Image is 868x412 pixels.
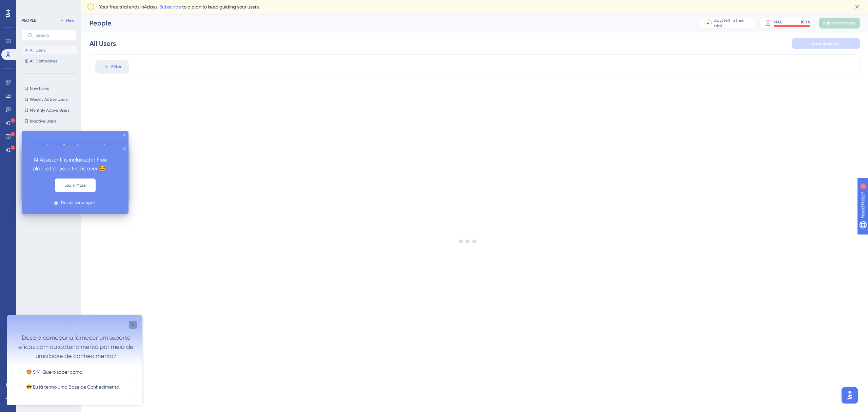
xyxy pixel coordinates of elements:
span: New Users [30,86,49,91]
span: Need Help? [16,2,42,10]
button: New Users [22,85,77,93]
button: New [58,16,77,24]
input: Search [36,33,71,38]
p: 'Knowledge Base' is included in Free plan, after your trial is over 🤩 [33,142,118,160]
div: 1 [47,3,49,9]
div: PEOPLE [22,18,36,23]
div: All Users [90,39,116,48]
div: MAU [774,19,783,25]
span: Weekly Active Users [30,97,67,102]
div: 4 [707,20,709,26]
span: New [66,18,74,23]
button: All Users [22,46,77,54]
a: Subscribe [159,4,181,10]
button: Inactive Users [22,117,77,125]
div: People [90,18,683,28]
div: 100 % [801,19,810,25]
button: All Companies [22,57,77,65]
span: Your free trial ends in 4 days. to a plan to keep guiding your users. [99,3,260,11]
span: All Users [30,48,45,53]
span: Publish Changes [823,20,856,26]
button: Weekly Active Users [22,95,77,104]
p: 'AI Assistant' is included in Free plan, after your trial is over 🤩 [33,155,118,173]
span: Inactive Users [30,118,56,124]
div: Do not show again [61,200,97,206]
button: Publish Changes [819,18,860,29]
iframe: UserGuiding Survey [7,315,142,405]
button: Monthly Active Users [22,106,77,114]
div: days left in free trial [714,18,752,29]
button: Save Segment [792,38,860,49]
iframe: UserGuiding AI Assistant Launcher [840,385,860,406]
div: close tooltip [123,147,126,150]
span: All Companies [30,58,57,64]
div: close tooltip [123,134,126,136]
span: Monthly Active Users [30,108,69,113]
span: Save Segment [812,41,840,46]
button: Learn More [55,179,96,192]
